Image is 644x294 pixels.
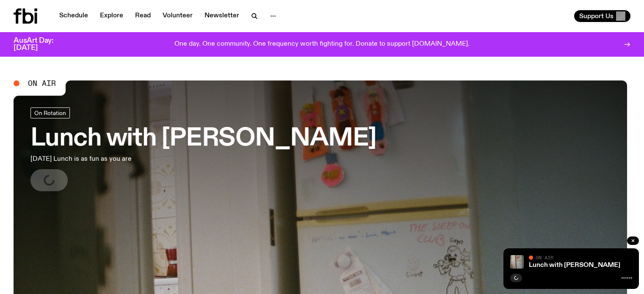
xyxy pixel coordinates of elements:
span: On Air [28,80,56,87]
p: [DATE] Lunch is as fun as you are [30,154,247,164]
a: On Rotation [30,107,70,118]
h3: Lunch with [PERSON_NAME] [30,127,376,151]
h3: AusArt Day: [DATE] [14,37,68,52]
button: Support Us [574,10,630,22]
a: Volunteer [158,10,198,22]
span: On Rotation [34,110,66,116]
a: Schedule [54,10,93,22]
span: On Air [536,255,553,260]
a: Read [130,10,156,22]
a: Explore [95,10,128,22]
a: Newsletter [199,10,244,22]
p: One day. One community. One frequency worth fighting for. Donate to support [DOMAIN_NAME]. [174,41,470,48]
a: Lunch with [PERSON_NAME] [529,262,620,269]
span: Support Us [579,12,614,20]
a: Lunch with [PERSON_NAME][DATE] Lunch is as fun as you are [30,107,376,191]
